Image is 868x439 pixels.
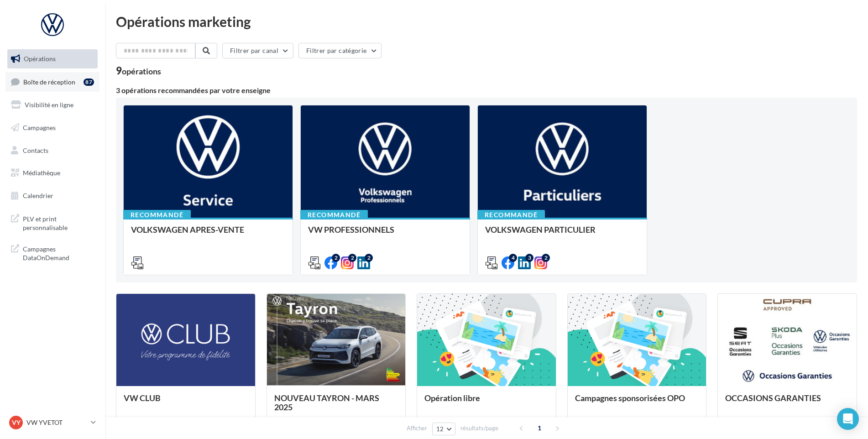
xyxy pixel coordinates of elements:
span: résultats/page [460,424,498,433]
a: Contacts [5,141,99,160]
span: VY [12,418,21,427]
span: 12 [436,425,444,433]
a: PLV et print personnalisable [5,209,99,236]
span: VW PROFESSIONNELS [308,225,394,235]
div: 2 [348,254,356,262]
span: 1 [532,421,547,435]
div: 2 [332,254,340,262]
div: 9 [116,66,161,76]
span: Boîte de réception [23,78,75,85]
span: Contacts [23,146,48,154]
div: Recommandé [477,210,545,220]
a: Médiathèque [5,163,99,183]
div: 2 [365,254,373,262]
span: Campagnes DataOnDemand [23,243,94,262]
span: Campagnes [23,124,56,131]
div: Open Intercom Messenger [837,408,859,430]
span: VOLKSWAGEN APRES-VENTE [131,225,244,235]
a: Campagnes DataOnDemand [5,239,99,266]
span: Opérations [24,55,56,63]
div: 4 [509,254,517,262]
a: Visibilité en ligne [5,95,99,115]
div: opérations [122,67,161,75]
div: 2 [542,254,550,262]
button: 12 [432,423,455,435]
span: PLV et print personnalisable [23,213,94,232]
a: Campagnes [5,118,99,137]
div: Recommandé [123,210,191,220]
span: Calendrier [23,192,53,199]
a: Boîte de réception87 [5,72,99,92]
span: Opération libre [424,393,480,403]
span: NOUVEAU TAYRON - MARS 2025 [274,393,379,412]
span: Campagnes sponsorisées OPO [575,393,685,403]
p: VW YVETOT [26,418,87,427]
button: Filtrer par canal [222,43,293,58]
div: 87 [84,78,94,86]
div: 3 opérations recommandées par votre enseigne [116,87,857,94]
a: Opérations [5,49,99,68]
span: VOLKSWAGEN PARTICULIER [485,225,596,235]
a: Calendrier [5,186,99,205]
span: OCCASIONS GARANTIES [725,393,821,403]
div: Opérations marketing [116,15,857,28]
a: VY VW YVETOT [7,414,98,431]
div: Recommandé [300,210,368,220]
span: VW CLUB [124,393,161,403]
span: Visibilité en ligne [25,101,73,109]
button: Filtrer par catégorie [298,43,382,58]
span: Afficher [407,424,427,433]
div: 3 [525,254,533,262]
span: Médiathèque [23,169,60,177]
